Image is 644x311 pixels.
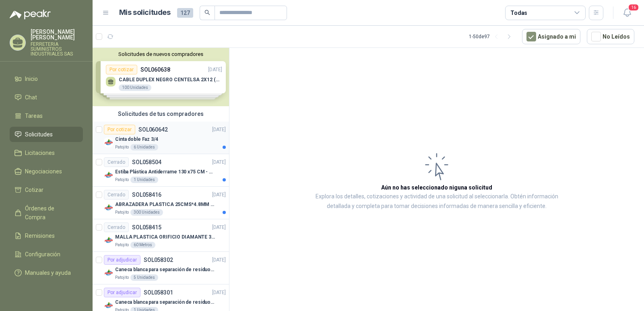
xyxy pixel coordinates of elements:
[25,111,43,120] span: Tareas
[10,182,83,198] a: Cotizar
[212,191,226,199] p: [DATE]
[310,192,563,211] p: Explora los detalles, cotizaciones y actividad de una solicitud al seleccionarla. Obtén informaci...
[628,4,639,11] span: 16
[104,288,140,297] div: Por adjudicar
[177,8,193,18] span: 127
[212,289,226,297] p: [DATE]
[93,252,229,284] a: Por adjudicarSOL058302[DATE] Company LogoCaneca blanca para separación de residuos 121 LTPatojito...
[10,127,83,142] a: Solicitudes
[212,224,226,231] p: [DATE]
[93,122,229,154] a: Por cotizarSOL060642[DATE] Company LogoCinta doble Faz 3/4Patojito6 Unidades
[130,274,158,281] div: 5 Unidades
[25,185,43,194] span: Cotizar
[104,222,129,232] div: Cerrado
[522,29,580,44] button: Asignado a mi
[10,71,83,87] a: Inicio
[115,201,215,208] p: ABRAZADERA PLASTICA 25CMS*4.8MM NEGRA
[25,167,62,176] span: Negociaciones
[93,187,229,219] a: CerradoSOL058416[DATE] Company LogoABRAZADERA PLASTICA 25CMS*4.8MM NEGRAPatojito300 Unidades
[93,154,229,187] a: CerradoSOL058504[DATE] Company LogoEstiba Plástica Antiderrame 130 x75 CM - Capacidad 180-200 Lit...
[104,301,114,310] img: Company Logo
[104,170,114,180] img: Company Logo
[144,290,173,295] p: SOL058301
[119,7,171,19] h1: Mis solicitudes
[130,242,155,248] div: 60 Metros
[132,224,161,230] p: SOL058415
[25,231,55,240] span: Remisiones
[115,233,215,241] p: MALLA PLASTICA ORIFICIO DIAMANTE 3MM
[25,74,38,83] span: Inicio
[130,177,158,183] div: 1 Unidades
[10,265,83,280] a: Manuales y ayuda
[31,29,83,40] p: [PERSON_NAME] [PERSON_NAME]
[138,127,168,132] p: SOL060642
[10,201,83,225] a: Órdenes de Compra
[93,48,229,106] div: Solicitudes de nuevos compradoresPor cotizarSOL060638[DATE] CABLE DUPLEX NEGRO CENTELSA 2X12 (COL...
[104,157,129,167] div: Cerrado
[25,148,55,157] span: Licitaciones
[104,268,114,278] img: Company Logo
[104,255,140,265] div: Por adjudicar
[115,299,215,306] p: Caneca blanca para separación de residuos 10 LT
[10,108,83,124] a: Tareas
[104,235,114,245] img: Company Logo
[104,125,135,134] div: Por cotizar
[10,145,83,161] a: Licitaciones
[10,164,83,179] a: Negociaciones
[130,144,158,150] div: 6 Unidades
[212,256,226,264] p: [DATE]
[10,247,83,262] a: Configuración
[132,159,161,165] p: SOL058504
[115,177,129,183] p: Patojito
[93,219,229,252] a: CerradoSOL058415[DATE] Company LogoMALLA PLASTICA ORIFICIO DIAMANTE 3MMPatojito60 Metros
[25,204,75,222] span: Órdenes de Compra
[115,242,129,248] p: Patojito
[104,138,114,147] img: Company Logo
[469,30,516,43] div: 1 - 50 de 97
[25,268,71,277] span: Manuales y ayuda
[115,168,215,176] p: Estiba Plástica Antiderrame 130 x75 CM - Capacidad 180-200 Litros
[10,228,83,243] a: Remisiones
[104,203,114,212] img: Company Logo
[115,209,129,216] p: Patojito
[204,10,210,15] span: search
[115,144,129,150] p: Patojito
[93,106,229,122] div: Solicitudes de tus compradores
[31,42,83,56] p: FERRETERIA SUMINISTROS INDUSTRIALES SAS
[115,266,215,274] p: Caneca blanca para separación de residuos 121 LT
[96,51,226,57] button: Solicitudes de nuevos compradores
[115,274,129,281] p: Patojito
[10,10,51,19] img: Logo peakr
[115,136,158,143] p: Cinta doble Faz 3/4
[212,126,226,134] p: [DATE]
[144,257,173,263] p: SOL058302
[510,8,527,17] div: Todas
[104,190,129,200] div: Cerrado
[10,90,83,105] a: Chat
[25,93,37,102] span: Chat
[212,159,226,166] p: [DATE]
[25,250,60,259] span: Configuración
[132,192,161,198] p: SOL058416
[130,209,163,216] div: 300 Unidades
[620,6,634,20] button: 16
[25,130,53,139] span: Solicitudes
[381,183,492,192] h3: Aún no has seleccionado niguna solicitud
[587,29,634,44] button: No Leídos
